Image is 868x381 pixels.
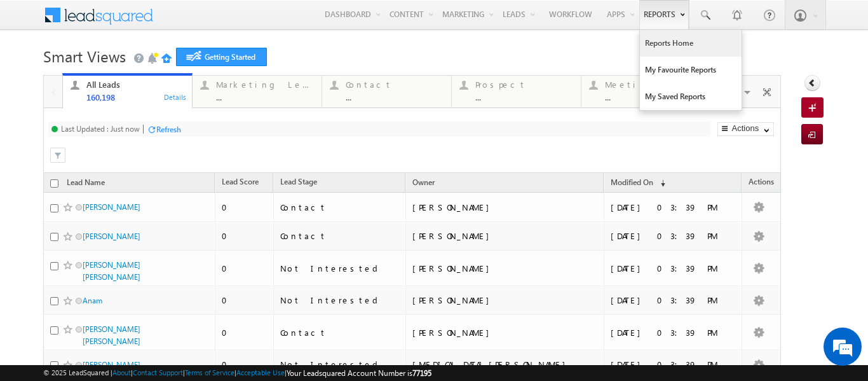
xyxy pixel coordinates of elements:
[611,202,736,213] div: [DATE] 03:39 PM
[412,263,587,274] div: [PERSON_NAME]
[322,76,452,107] a: Contact...
[222,359,268,370] div: 0
[280,359,400,370] div: Not Interested
[451,76,581,107] a: Prospect...
[192,76,322,107] a: Marketing Leads...
[280,294,400,306] div: Not Interested
[640,30,742,57] a: Reports Home
[43,46,126,66] span: Smart Views
[346,80,444,90] div: Contact
[640,83,742,110] a: My Saved Reports
[581,76,711,107] a: Meeting...
[222,230,268,242] div: 0
[62,73,193,109] a: All Leads160,198Details
[83,202,140,212] a: [PERSON_NAME]
[475,80,573,90] div: Prospect
[163,91,187,102] div: Details
[611,263,736,274] div: [DATE] 03:39 PM
[412,177,435,187] span: Owner
[185,368,234,377] a: Terms of Service
[655,178,665,188] span: (sorted descending)
[83,360,140,370] a: [PERSON_NAME]
[412,368,431,378] span: 77195
[605,80,703,90] div: Meeting
[412,327,587,338] div: [PERSON_NAME]
[604,175,672,191] a: Modified On (sorted descending)
[86,92,184,102] div: 160,198
[61,124,140,134] div: Last Updated : Just now
[222,263,268,274] div: 0
[412,294,587,306] div: [PERSON_NAME]
[611,294,736,306] div: [DATE] 03:39 PM
[86,80,184,90] div: All Leads
[83,260,140,282] a: [PERSON_NAME] [PERSON_NAME]
[611,230,736,242] div: [DATE] 03:39 PM
[640,57,742,83] a: My Favourite Reports
[274,175,323,191] a: Lead Stage
[412,202,587,213] div: [PERSON_NAME]
[280,202,400,213] div: Contact
[280,327,400,338] div: Contact
[412,230,587,242] div: [PERSON_NAME]
[222,202,268,213] div: 0
[412,359,587,370] div: [MEDICAL_DATA][PERSON_NAME]
[280,177,317,186] span: Lead Stage
[287,368,431,378] span: Your Leadsquared Account Number is
[222,294,268,306] div: 0
[280,230,400,242] div: Contact
[83,296,102,305] a: Anam
[222,177,259,186] span: Lead Score
[60,176,111,192] a: Lead Name
[133,368,183,377] a: Contact Support
[742,175,780,191] span: Actions
[215,175,265,191] a: Lead Score
[222,327,268,338] div: 0
[611,359,736,370] div: [DATE] 03:39 PM
[611,327,736,338] div: [DATE] 03:39 PM
[50,179,58,188] input: Check all records
[346,92,444,102] div: ...
[611,177,653,187] span: Modified On
[156,125,181,134] div: Refresh
[83,324,140,346] a: [PERSON_NAME] [PERSON_NAME]
[83,232,140,241] a: [PERSON_NAME]
[112,368,131,377] a: About
[176,48,267,66] a: Getting Started
[216,92,314,102] div: ...
[605,92,703,102] div: ...
[236,368,285,377] a: Acceptable Use
[475,92,573,102] div: ...
[216,80,314,90] div: Marketing Leads
[43,367,431,379] span: © 2025 LeadSquared | | | | |
[280,263,400,274] div: Not Interested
